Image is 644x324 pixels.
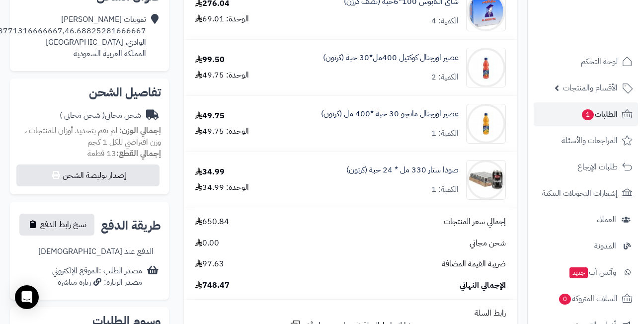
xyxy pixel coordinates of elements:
[467,104,505,144] img: 1747731863-ac194b7e-f7bf-4824-82f7-bed9cd35-90x90.jpg
[346,164,459,176] a: صودا ستار 330 مل * 24 حبة (كرتون)
[534,155,638,179] a: طلبات الإرجاع
[534,50,638,74] a: لوحة التحكم
[467,48,505,87] img: 1747731172-b1883135-9134-403c-96c4-eaafd9ba-90x90.jpg
[562,134,618,148] span: المراجعات والأسئلة
[195,216,229,228] span: 650.84
[467,160,505,200] img: 1747836267-e2f17e0b-6f45-4dae-95de-4144288e-90x90.jpg
[52,277,142,288] div: مصدر الزيارة: زيارة مباشرة
[444,216,506,228] span: إجمالي سعر المنتجات
[534,181,638,205] a: إشعارات التحويلات البنكية
[470,238,506,249] span: شحن مجاني
[563,81,618,95] span: الأقسام والمنتجات
[534,234,638,258] a: المدونة
[321,108,459,120] a: عصير اورجنال مانجو 30 حبة *400 مل (كرتون)
[15,285,39,309] div: Open Intercom Messenger
[577,160,618,174] span: طلبات الإرجاع
[87,148,161,160] small: 13 قطعة
[195,70,249,81] div: الوحدة: 49.75
[40,219,86,231] span: نسخ رابط الدفع
[582,109,594,120] span: 1
[534,287,638,311] a: السلات المتروكة0
[431,128,459,139] div: الكمية: 1
[559,294,571,305] span: 0
[195,238,219,249] span: 0.00
[52,265,142,288] div: مصدر الطلب :الموقع الإلكتروني
[60,110,141,121] div: شحن مجاني
[60,109,105,121] span: ( شحن مجاني )
[25,125,161,148] span: لم تقم بتحديد أوزان للمنتجات ، وزن افتراضي للكل 1 كجم
[195,54,225,66] div: 99.50
[116,148,161,160] strong: إجمالي القطع:
[119,125,161,137] strong: إجمالي الوزن:
[19,214,94,236] button: نسخ رابط الدفع
[38,246,154,257] div: الدفع عند [DEMOGRAPHIC_DATA]
[558,292,618,306] span: السلات المتروكة
[188,308,513,319] div: رابط السلة
[323,52,459,64] a: عصير اورجنال كوكتيل 400مل*30 حبة (كرتون)
[594,239,616,253] span: المدونة
[431,72,459,83] div: الكمية: 2
[581,107,618,121] span: الطلبات
[195,13,249,25] div: الوحدة: 69.01
[597,213,616,227] span: العملاء
[18,86,161,98] h2: تفاصيل الشحن
[460,280,506,291] span: الإجمالي النهائي
[16,164,160,186] button: إصدار بوليصة الشحن
[431,184,459,195] div: الكمية: 1
[431,15,459,27] div: الكمية: 4
[568,265,616,279] span: وآتس آب
[195,182,249,193] div: الوحدة: 34.99
[195,126,249,137] div: الوحدة: 49.75
[569,267,588,278] span: جديد
[534,208,638,232] a: العملاء
[195,110,225,122] div: 49.75
[542,186,618,200] span: إشعارات التحويلات البنكية
[195,166,225,178] div: 34.99
[101,220,161,232] h2: طريقة الدفع
[195,258,224,270] span: 97.63
[534,260,638,284] a: وآتس آبجديد
[534,102,638,126] a: الطلبات1
[534,129,638,153] a: المراجعات والأسئلة
[581,55,618,69] span: لوحة التحكم
[442,258,506,270] span: ضريبة القيمة المضافة
[195,280,230,291] span: 748.47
